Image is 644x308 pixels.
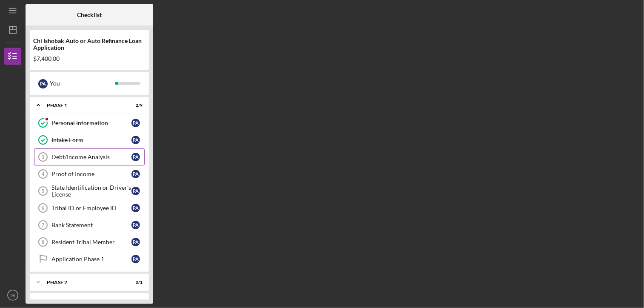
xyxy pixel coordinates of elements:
[131,119,140,127] div: p a
[51,239,131,245] div: Resident Tribal Member
[47,299,121,304] div: Phase 3
[42,188,44,194] tspan: 5
[51,222,131,228] div: Bank Statement
[34,183,145,200] a: 5State Identification or Driver's Licensepa
[47,103,121,108] div: Phase 1
[51,120,131,126] div: Personal Information
[51,184,131,198] div: State Identification or Driver's License
[51,171,131,177] div: Proof of Income
[33,55,145,62] div: $7,400.00
[42,205,44,211] tspan: 6
[34,148,145,165] a: 3Debt/Income Analysispa
[34,131,145,148] a: Intake Formpa
[51,205,131,211] div: Tribal ID or Employee ID
[33,37,145,51] div: Chi Ishobak Auto or Auto Refinance Loan Application
[131,136,140,144] div: p a
[131,221,140,229] div: p a
[50,76,115,91] div: You
[42,171,45,177] tspan: 4
[38,79,48,88] div: p a
[42,240,44,245] tspan: 8
[4,287,21,304] button: pa
[34,165,145,183] a: 4Proof of Incomepa
[77,11,102,18] b: Checklist
[51,137,131,143] div: Intake Form
[127,103,142,108] div: 2 / 9
[131,238,140,246] div: p a
[131,204,140,212] div: p a
[131,187,140,195] div: p a
[42,222,44,228] tspan: 7
[42,154,44,160] tspan: 3
[47,280,121,285] div: Phase 2
[51,154,131,160] div: Debt/Income Analysis
[34,200,145,217] a: 6Tribal ID or Employee IDpa
[127,280,142,285] div: 0 / 1
[131,153,140,161] div: p a
[34,114,145,131] a: Personal Informationpa
[131,255,140,263] div: p a
[34,251,145,268] a: Application Phase 1pa
[131,170,140,178] div: p a
[34,217,145,234] a: 7Bank Statementpa
[51,256,131,262] div: Application Phase 1
[34,234,145,251] a: 8Resident Tribal Memberpa
[127,299,142,304] div: 0 / 1
[11,293,15,298] text: pa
